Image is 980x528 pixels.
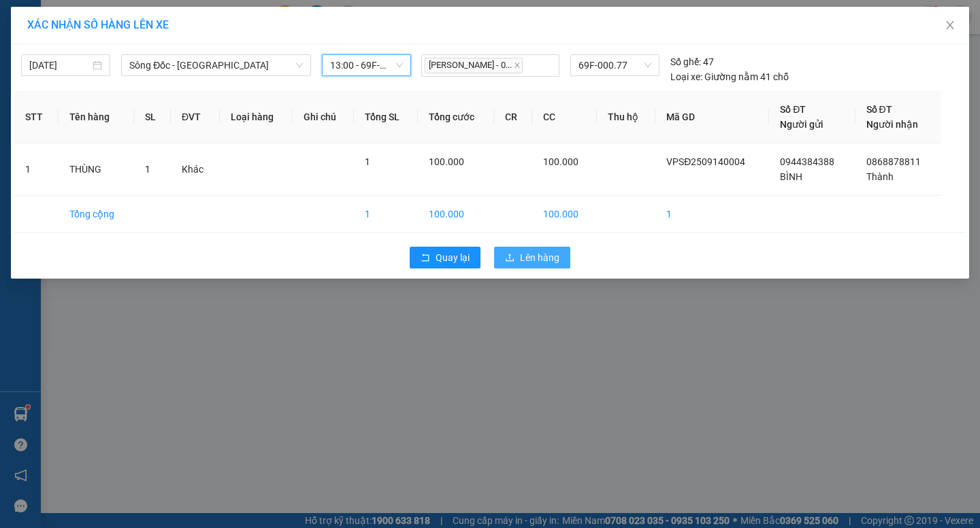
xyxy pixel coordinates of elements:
span: 0944384388 [780,156,834,167]
span: down [295,61,304,69]
span: Người nhận [866,119,918,130]
span: [PERSON_NAME] - 0... [425,58,523,73]
b: [PERSON_NAME] [78,9,193,26]
span: Số ĐT [780,104,806,115]
th: Tên hàng [59,91,133,143]
td: 1 [655,196,769,233]
div: Giường nằm 41 chỗ [670,69,789,84]
button: rollbackQuay lại [410,247,480,268]
td: Khác [171,143,220,196]
li: 85 [PERSON_NAME] [6,30,259,47]
th: ĐVT [171,91,220,143]
div: 47 [670,54,714,69]
th: Tổng SL [354,91,418,143]
th: Ghi chú [293,91,354,143]
input: 14/09/2025 [29,58,90,73]
span: upload [505,253,514,264]
span: 0868878811 [866,156,921,167]
span: Số ghế: [670,54,701,69]
th: STT [14,91,59,143]
span: environment [78,33,89,43]
td: THÙNG [59,143,133,196]
td: 100.000 [532,196,597,233]
span: XÁC NHẬN SỐ HÀNG LÊN XE [27,18,169,31]
span: close [514,62,521,69]
b: GỬI : VP Sông Đốc [6,85,163,107]
span: close [945,20,955,31]
span: 100.000 [543,156,578,167]
li: 02839.63.63.63 [6,47,259,64]
td: 100.000 [418,196,494,233]
span: Người gửi [780,119,823,130]
th: Mã GD [655,91,769,143]
span: 1 [365,156,370,167]
span: 100.000 [429,156,464,167]
td: 1 [14,143,59,196]
span: 69F-000.77 [578,55,651,75]
span: Loại xe: [670,69,702,84]
th: CR [494,91,532,143]
th: Loại hàng [220,91,293,143]
span: 13:00 - 69F-000.77 [330,55,403,75]
th: Thu hộ [597,91,656,143]
button: Close [931,7,969,45]
span: rollback [421,253,430,264]
th: Tổng cước [418,91,494,143]
button: uploadLên hàng [494,247,570,268]
span: Quay lại [436,250,470,265]
span: Số ĐT [866,104,892,115]
span: Sông Đốc - Sài Gòn [129,55,303,75]
span: 1 [145,164,150,175]
span: VPSĐ2509140004 [666,156,745,167]
th: SL [134,91,171,143]
th: CC [532,91,597,143]
td: 1 [354,196,418,233]
span: BÌNH [780,171,802,182]
span: Thành [866,171,894,182]
td: Tổng cộng [59,196,133,233]
span: phone [78,50,89,60]
span: Lên hàng [520,250,559,265]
